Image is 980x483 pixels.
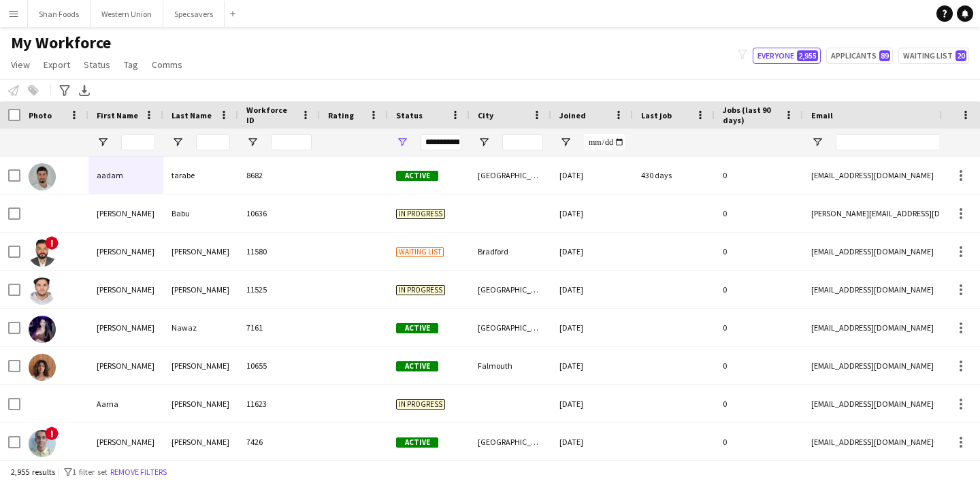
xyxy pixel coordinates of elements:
div: 0 [715,195,803,232]
span: Tag [124,59,138,71]
div: 7426 [238,423,320,461]
span: Jobs (last 90 days) [723,105,779,125]
app-action-btn: Export XLSX [76,82,93,99]
div: 0 [715,271,803,308]
span: Active [396,361,438,371]
button: Remove filters [108,465,169,480]
span: Export [44,59,70,71]
img: Aaliyah Hodge [29,354,56,381]
button: Open Filter Menu [97,136,109,148]
img: Aarnav Mashruwala [29,430,56,457]
div: [GEOGRAPHIC_DATA] [470,423,551,461]
button: Waiting list20 [898,48,969,64]
div: 0 [715,309,803,346]
div: 0 [715,233,803,270]
div: 10655 [238,347,320,384]
div: 0 [715,423,803,461]
span: Status [84,59,110,71]
span: Comms [152,59,182,71]
button: Open Filter Menu [478,136,490,148]
app-action-btn: Advanced filters [56,82,73,99]
div: [PERSON_NAME] [163,423,238,461]
a: Status [78,56,116,73]
button: Open Filter Menu [246,136,259,148]
div: Falmouth [470,347,551,384]
span: Email [811,110,833,120]
span: ! [45,427,59,440]
button: Applicants89 [826,48,893,64]
div: [PERSON_NAME] [163,385,238,422]
span: View [11,59,30,71]
div: 11525 [238,271,320,308]
div: [PERSON_NAME] [88,271,163,308]
div: [DATE] [551,309,633,346]
button: Shan Foods [28,1,91,27]
div: [PERSON_NAME] [88,309,163,346]
span: My Workforce [11,33,111,53]
div: [PERSON_NAME] [163,233,238,270]
div: [PERSON_NAME] [88,233,163,270]
div: [PERSON_NAME] [163,271,238,308]
button: Specsavers [163,1,225,27]
div: [GEOGRAPHIC_DATA] [470,271,551,308]
div: [GEOGRAPHIC_DATA] [470,156,551,194]
div: [DATE] [551,271,633,308]
div: 10636 [238,195,320,232]
span: 2,955 [797,50,818,61]
button: Western Union [91,1,163,27]
div: tarabe [163,156,238,194]
a: Tag [118,56,144,73]
span: In progress [396,399,445,410]
span: Rating [328,110,354,120]
a: Comms [146,56,188,73]
a: Export [38,56,76,73]
button: Open Filter Menu [171,136,184,148]
span: Last job [641,110,672,120]
input: Joined Filter Input [584,134,625,150]
span: First Name [97,110,138,120]
div: Bradford [470,233,551,270]
span: Active [396,437,438,448]
div: [DATE] [551,233,633,270]
div: Nawaz [163,309,238,346]
button: Open Filter Menu [559,136,572,148]
input: Last Name Filter Input [196,134,230,150]
img: Aakash Singh [29,278,56,305]
span: Waiting list [396,247,444,257]
div: [DATE] [551,423,633,461]
div: Aarna [88,385,163,422]
input: City Filter Input [502,134,543,150]
img: aadam tarabe [29,163,56,190]
span: Last Name [171,110,212,120]
div: [PERSON_NAME] [88,195,163,232]
img: Aakash Shrestha [29,239,56,267]
div: 0 [715,156,803,194]
button: Everyone2,955 [753,48,821,64]
div: 7161 [238,309,320,346]
div: 8682 [238,156,320,194]
span: 1 filter set [72,467,108,477]
div: 0 [715,385,803,422]
div: Babu [163,195,238,232]
button: Open Filter Menu [396,136,408,148]
span: In progress [396,209,445,219]
span: Active [396,323,438,333]
span: Joined [559,110,586,120]
button: Open Filter Menu [811,136,823,148]
div: 0 [715,347,803,384]
div: aadam [88,156,163,194]
span: Status [396,110,423,120]
span: ! [45,236,59,250]
span: In progress [396,285,445,295]
div: [GEOGRAPHIC_DATA] [470,309,551,346]
div: 430 days [633,156,715,194]
div: [PERSON_NAME] [88,423,163,461]
span: City [478,110,493,120]
span: 20 [955,50,966,61]
span: Active [396,171,438,181]
div: [DATE] [551,385,633,422]
div: [DATE] [551,347,633,384]
span: Workforce ID [246,105,295,125]
img: Aalia Nawaz [29,316,56,343]
div: [DATE] [551,195,633,232]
